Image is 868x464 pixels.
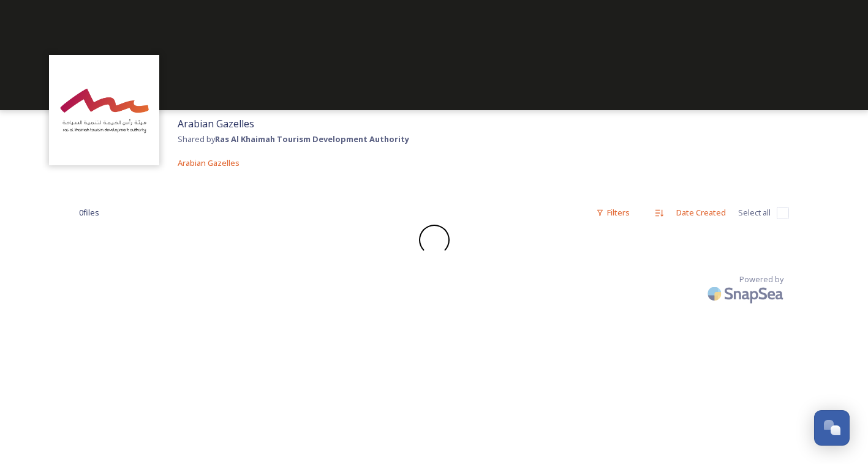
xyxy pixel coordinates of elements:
span: Select all [738,207,771,219]
div: Date Created [670,201,732,225]
span: Powered by [739,274,783,285]
img: Logo_RAKTDA_RGB-01.png [55,61,153,159]
span: Arabian Gazelles [178,117,254,130]
span: Arabian Gazelles [178,157,240,168]
button: Open Chat [814,410,850,446]
img: SnapSea Logo [704,279,790,308]
span: Shared by [178,133,409,144]
a: Arabian Gazelles [178,155,240,170]
strong: Ras Al Khaimah Tourism Development Authority [215,133,409,144]
div: Filters [590,201,636,225]
span: 0 file s [79,207,99,219]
